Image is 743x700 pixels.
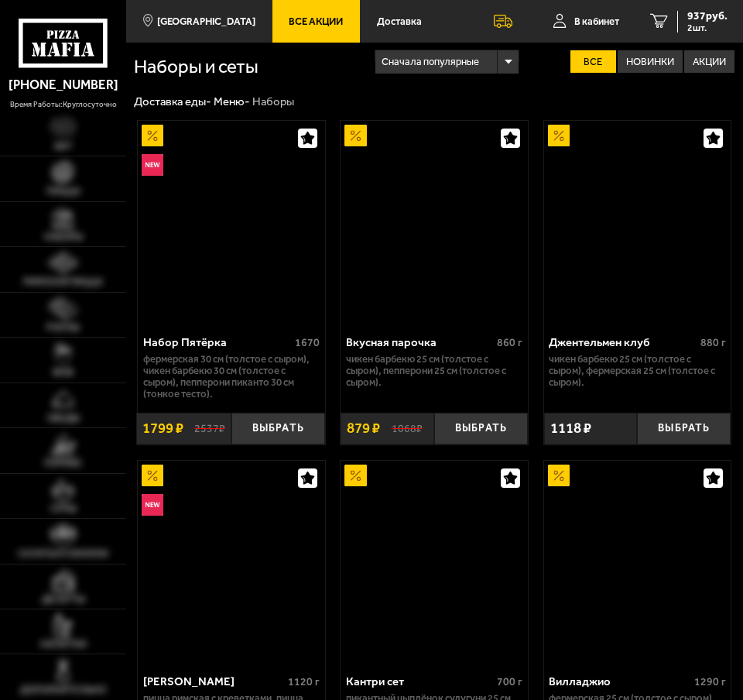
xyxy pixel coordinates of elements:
span: Пицца [46,187,80,196]
img: Акционный [344,465,366,486]
a: АкционныйВкусная парочка [341,121,527,321]
span: Римская пицца [23,277,103,287]
span: Напитки [40,640,87,649]
p: Чикен Барбекю 25 см (толстое с сыром), Пепперони 25 см (толстое с сыром). [346,353,522,388]
a: Доставка еды- [134,94,211,108]
img: Акционный [142,465,163,486]
img: Новинка [142,494,163,516]
span: Хит [54,142,73,151]
span: 2 шт. [687,23,728,33]
s: 2537 ₽ [194,422,225,435]
span: В кабинет [574,16,619,26]
div: Джентельмен клуб [549,335,696,349]
div: [PERSON_NAME] [143,674,284,688]
span: Наборы [44,232,83,242]
p: Чикен Барбекю 25 см (толстое с сыром), Фермерская 25 см (толстое с сыром). [549,353,725,388]
a: Меню- [214,94,250,108]
span: 937 руб. [687,11,728,22]
span: 1670 [295,336,320,349]
a: АкционныйДжентельмен клуб [544,121,731,321]
span: 1120 г [288,675,320,688]
span: 860 г [497,336,522,349]
label: Все [570,50,616,73]
label: Акции [684,50,734,73]
span: 1118 ₽ [550,421,591,436]
button: Выбрать [231,413,325,444]
span: Все Акции [289,16,343,26]
img: Акционный [548,465,570,486]
span: Доставка [377,16,422,26]
p: Фермерская 30 см (толстое с сыром), Чикен Барбекю 30 см (толстое с сыром), Пепперони Пиканто 30 с... [143,353,320,400]
span: Супы [50,504,77,513]
span: 700 г [497,675,522,688]
img: Новинка [142,154,163,176]
div: Наборы [252,94,294,110]
span: 1799 ₽ [142,421,183,436]
button: Выбрать [637,413,731,444]
div: Вилладжио [549,674,690,688]
span: Салаты и закуски [18,549,108,558]
s: 1068 ₽ [392,422,423,435]
button: Выбрать [434,413,528,444]
span: Горячее [44,458,82,468]
a: АкционныйНовинкаНабор Пятёрка [138,121,324,321]
span: Дополнительно [20,685,106,695]
span: Обеды [47,413,80,423]
div: Кантри сет [346,674,493,688]
span: Роллы [46,323,80,332]
img: Акционный [142,125,163,146]
div: Набор Пятёрка [143,335,291,349]
a: АкционныйКантри сет [341,461,527,661]
span: 880 г [700,336,726,349]
span: WOK [53,368,74,377]
h1: Наборы и сеты [134,57,375,76]
a: АкционныйВилладжио [544,461,731,661]
img: Акционный [548,125,570,146]
div: Вкусная парочка [346,335,493,349]
span: Десерты [42,595,85,604]
img: Акционный [344,125,366,146]
label: Новинки [618,50,683,73]
span: 1290 г [694,675,726,688]
span: Сначала популярные [382,48,479,76]
a: АкционныйНовинкаМама Миа [138,461,324,661]
span: [GEOGRAPHIC_DATA] [157,16,255,26]
span: 879 ₽ [347,421,380,436]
